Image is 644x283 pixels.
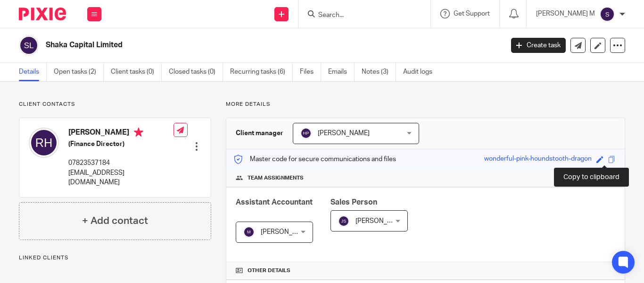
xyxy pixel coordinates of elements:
p: More details [226,101,625,108]
span: Sales Person [330,198,377,206]
p: Linked clients [19,254,211,262]
a: Files [300,63,321,81]
span: Assistant Accountant [236,198,313,206]
img: svg%3E [300,128,312,139]
p: [EMAIL_ADDRESS][DOMAIN_NAME] [68,168,173,188]
p: Client contacts [19,101,211,108]
a: Audit logs [403,63,439,81]
h3: Client manager [236,129,283,138]
i: Primary [134,128,143,137]
input: Search [317,11,402,20]
img: svg%3E [19,35,39,55]
a: Emails [328,63,355,81]
img: Pixie [19,8,66,20]
a: Create task [511,38,566,53]
a: Closed tasks (0) [169,63,223,81]
p: 07823537184 [68,158,173,168]
div: wonderful-pink-houndstooth-dragon [484,154,592,165]
a: Notes (3) [362,63,396,81]
h4: + Add contact [82,214,148,228]
p: [PERSON_NAME] M [536,9,595,18]
h4: [PERSON_NAME] [68,128,173,139]
img: svg%3E [338,215,349,227]
span: Team assignments [248,174,304,182]
p: Master code for secure communications and files [233,154,396,164]
span: [PERSON_NAME] [318,130,370,137]
span: Get Support [454,10,490,17]
a: Open tasks (2) [54,63,104,81]
img: svg%3E [600,7,615,22]
span: [PERSON_NAME] [355,218,407,224]
img: svg%3E [243,226,255,238]
a: Client tasks (0) [111,63,162,81]
h5: (Finance Director) [68,139,173,149]
img: svg%3E [29,128,59,158]
a: Details [19,63,47,81]
span: [PERSON_NAME] [261,229,313,235]
a: Recurring tasks (6) [230,63,293,81]
span: Other details [248,267,290,274]
h2: Shaka Capital Limited [46,40,407,50]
